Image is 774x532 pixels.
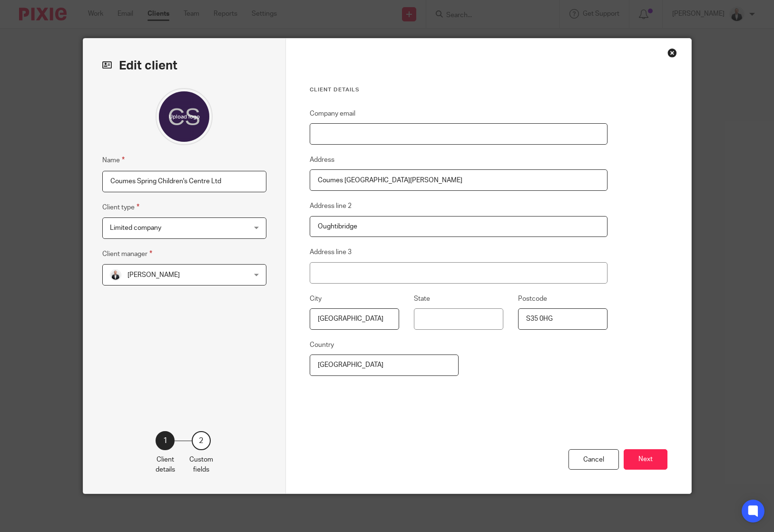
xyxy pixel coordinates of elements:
label: Country [310,340,334,350]
label: Company email [310,109,355,118]
div: Close this dialog window [667,48,677,58]
button: Next [624,449,667,470]
div: 2 [192,431,211,450]
h2: Edit client [102,58,266,74]
div: Cancel [568,449,619,470]
p: Client details [156,455,175,474]
label: Client manager [102,248,152,259]
img: _SKY9589-Edit-2.jpeg [110,269,121,281]
label: Address line 2 [310,201,352,211]
h3: Client details [310,86,608,94]
span: [PERSON_NAME] [127,272,180,278]
label: City [310,294,322,304]
label: Client type [102,202,139,213]
label: State [414,294,430,304]
label: Name [102,155,125,166]
div: 1 [156,431,175,450]
p: Custom fields [189,455,213,474]
label: Address [310,155,334,165]
label: Address line 3 [310,247,352,257]
label: Postcode [518,294,547,304]
span: Limited company [110,225,161,231]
